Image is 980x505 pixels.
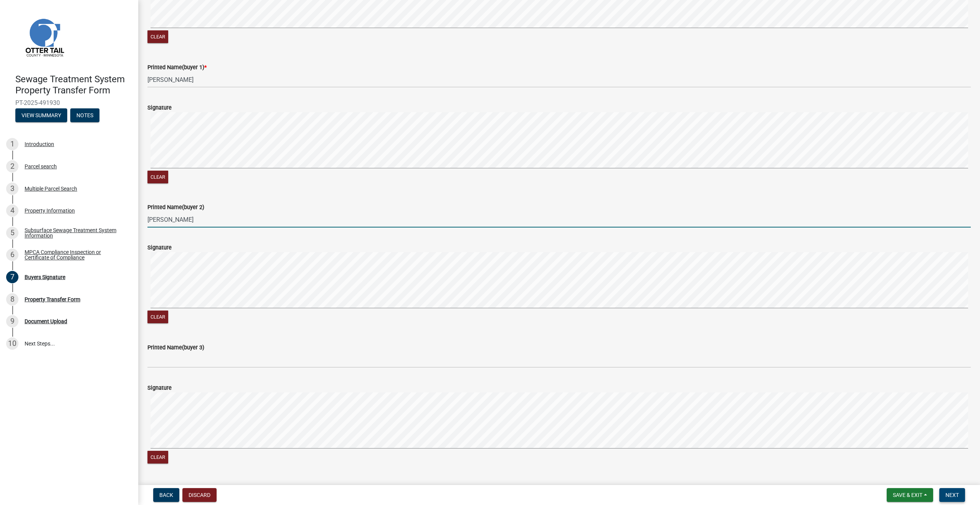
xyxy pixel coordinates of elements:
[25,228,126,238] div: Subsurface Sewage Treatment System Information
[6,315,18,327] div: 9
[15,8,73,66] img: Otter Tail County, Minnesota
[147,30,168,43] button: Clear
[25,274,65,280] div: Buyers Signature
[6,227,18,239] div: 5
[25,141,54,147] div: Introduction
[15,113,67,119] wm-modal-confirm: Summary
[939,488,965,502] button: Next
[25,186,77,191] div: Multiple Parcel Search
[6,249,18,261] div: 6
[893,492,922,498] span: Save & Exit
[6,293,18,306] div: 8
[182,488,217,502] button: Discard
[147,205,204,210] label: Printed Name(buyer 2)
[945,492,959,498] span: Next
[147,171,168,183] button: Clear
[15,108,67,122] button: View Summary
[147,311,168,323] button: Clear
[15,99,123,106] span: PT-2025-491930
[25,319,67,324] div: Document Upload
[25,164,57,169] div: Parcel search
[70,108,99,122] button: Notes
[25,208,75,213] div: Property Information
[25,249,126,260] div: MPCA Compliance Inspection or Certificate of Compliance
[147,385,172,391] label: Signature
[147,105,172,111] label: Signature
[6,183,18,195] div: 3
[6,271,18,283] div: 7
[6,160,18,173] div: 2
[147,345,204,351] label: Printed Name(buyer 3)
[159,492,173,498] span: Back
[25,297,80,302] div: Property Transfer Form
[147,245,172,251] label: Signature
[153,488,179,502] button: Back
[70,113,99,119] wm-modal-confirm: Notes
[887,488,933,502] button: Save & Exit
[6,138,18,150] div: 1
[147,65,207,70] label: Printed Name(buyer 1)
[147,451,168,463] button: Clear
[6,204,18,217] div: 4
[6,337,18,350] div: 10
[15,74,132,96] h4: Sewage Treatment System Property Transfer Form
